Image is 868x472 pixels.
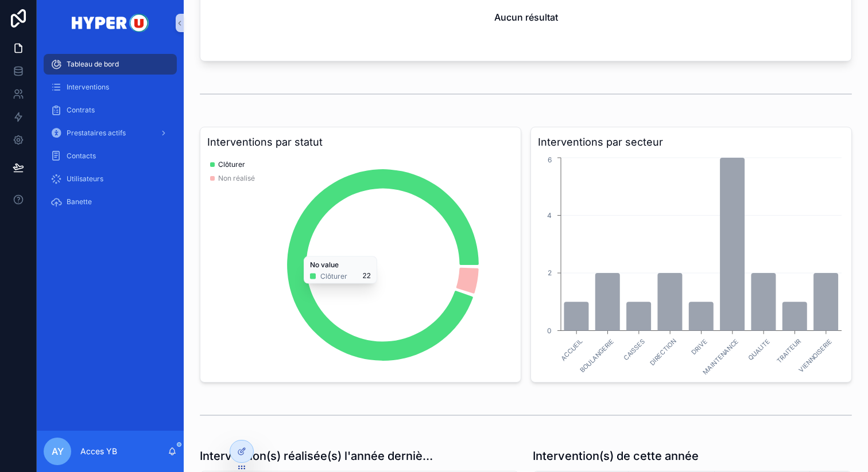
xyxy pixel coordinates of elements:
[538,134,844,150] h3: Interventions par secteur
[533,448,699,464] h1: Intervention(s) de cette année
[579,337,615,374] text: BOULANGERIE
[207,155,514,375] div: chart
[72,14,149,32] img: App logo
[67,197,92,206] span: Banette
[494,10,558,24] h2: Aucun résultat
[67,128,126,138] span: Prestataires actifs
[44,77,177,97] a: Interventions
[547,326,552,335] tspan: 0
[67,174,103,184] span: Utilisateurs
[67,151,96,161] span: Contacts
[548,268,552,277] tspan: 2
[218,160,245,169] span: Clôturer
[775,337,803,365] text: TRAITEUR
[80,446,117,457] p: Acces YB
[44,192,177,212] a: Banette
[44,146,177,166] a: Contacts
[44,169,177,189] a: Utilisateurs
[559,337,584,362] text: ACCUEIL
[690,337,709,356] text: DRIVE
[67,83,109,92] span: Interventions
[648,337,678,367] text: DIRECTION
[44,100,177,120] a: Contrats
[547,211,552,220] tspan: 4
[701,337,740,376] text: MAINTENANCE
[207,134,514,150] h3: Interventions par statut
[37,46,184,227] div: scrollable content
[67,60,119,69] span: Tableau de bord
[548,155,552,164] tspan: 6
[200,448,433,464] h1: Intervention(s) réalisée(s) l'année dernière
[67,106,95,115] span: Contrats
[218,174,255,183] span: Non réalisé
[44,123,177,143] a: Prestataires actifs
[538,155,844,375] div: chart
[797,337,834,374] text: VIENNOISERIE
[52,444,64,458] span: AY
[746,337,771,362] text: QUALITE
[44,54,177,75] a: Tableau de bord
[622,337,646,362] text: CAISSES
